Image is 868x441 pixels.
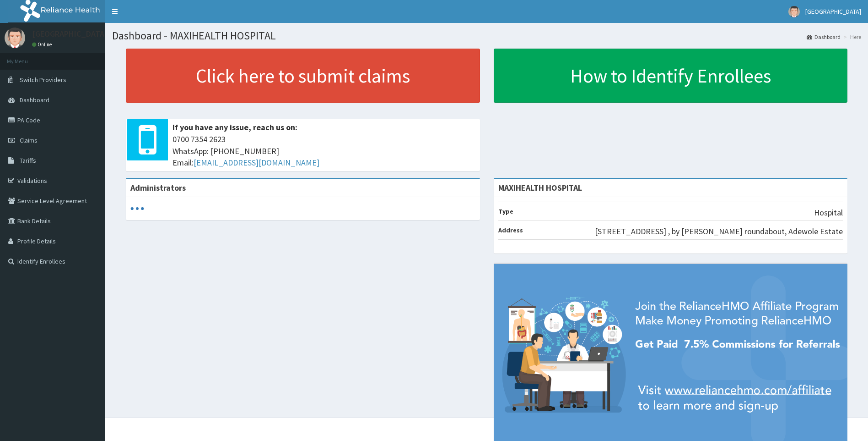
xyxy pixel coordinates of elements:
[20,156,36,165] span: Tariffs
[194,157,319,168] a: [EMAIL_ADDRESS][DOMAIN_NAME]
[498,207,513,215] b: Type
[5,28,25,48] img: User Image
[32,30,108,38] p: [GEOGRAPHIC_DATA]
[498,182,582,193] strong: MAXIHEALTH HOSPITAL
[595,226,843,237] p: [STREET_ADDRESS] , by [PERSON_NAME] roundabout, Adewole Estate
[130,202,144,215] svg: audio-loading
[498,226,523,234] b: Address
[807,33,841,41] a: Dashboard
[494,49,848,103] a: How to Identify Enrollees
[32,41,54,48] a: Online
[130,182,186,193] b: Administrators
[20,136,38,144] span: Claims
[112,30,861,42] h1: Dashboard - MAXIHEALTH HOSPITAL
[841,33,861,41] li: Here
[173,133,475,169] span: 0700 7354 2623 WhatsApp: [PHONE_NUMBER] Email:
[788,6,800,17] img: User Image
[126,49,480,103] a: Click here to submit claims
[20,96,49,104] span: Dashboard
[805,7,861,16] span: [GEOGRAPHIC_DATA]
[814,207,843,219] p: Hospital
[20,76,66,84] span: Switch Providers
[173,122,297,132] b: If you have any issue, reach us on:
